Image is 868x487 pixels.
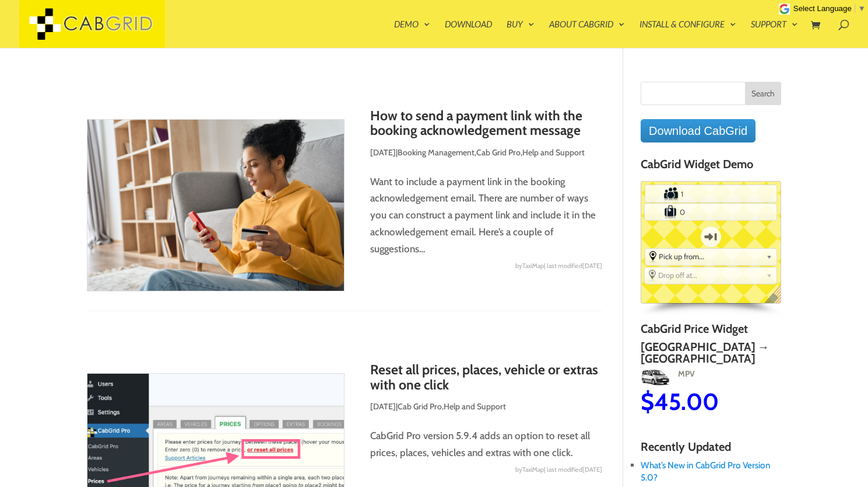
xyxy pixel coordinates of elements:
label: Number of Suitcases [645,204,678,220]
label: Number of Passengers [646,186,679,201]
span: $ [686,387,699,416]
span: 35.00 [699,387,762,416]
a: Booking Management [398,147,475,158]
img: How to send a payment link with the booking acknowledgement message [87,119,345,291]
a: [GEOGRAPHIC_DATA] → [GEOGRAPHIC_DATA]MinibusMinibus$35.00 [686,341,826,413]
input: Number of Suitcases [678,204,743,220]
a: How to send a payment link with the booking acknowledgement message [370,107,582,138]
a: Help and Support [522,147,585,158]
a: Install & Configure [639,20,736,48]
p: Want to include a payment link in the booking acknowledgement email. There are number of ways you... [87,173,602,258]
p: | , [87,398,602,424]
span: Pick up from... [659,252,761,261]
input: Number of Passengers [679,186,743,201]
a: Download [445,20,492,48]
a: CabGrid Taxi Plugin [19,16,165,29]
a: Support [751,20,798,48]
a: Cab Grid Pro [476,147,521,158]
span: TaxiMap [522,258,544,274]
a: Buy [507,20,535,48]
span: [DATE] [582,262,602,270]
h4: Recently Updated [641,440,781,459]
a: Reset all prices, places, vehicle or extras with one click [370,361,598,392]
a: Download CabGrid [641,119,755,142]
span: [DATE] [370,147,396,158]
h4: CabGrid Price Widget [641,322,781,341]
p: CabGrid Pro version 5.9.4 adds an option to reset all prices, places, vehicles and extras with on... [87,427,602,461]
h2: [GEOGRAPHIC_DATA] → [GEOGRAPHIC_DATA] [686,341,826,364]
span: ​ [855,4,855,13]
a: Select Language​ [793,4,866,13]
h4: CabGrid Widget Demo [641,158,781,176]
div: by | last modified [87,258,602,274]
label: One-way [691,221,731,253]
a: Help and Support [444,401,506,412]
span: [DATE] [370,401,396,412]
img: Minibus [686,367,725,386]
p: | , , [87,144,602,170]
div: Select the place the destination address is within [645,267,776,283]
span: English [764,286,789,312]
a: Cab Grid Pro [398,401,442,412]
span: Select Language [793,4,852,13]
span: ▼ [858,4,866,13]
div: by | last modified [87,461,602,478]
span: Minibus [726,368,760,379]
div: Select the place the starting address falls within [645,249,776,264]
a: Demo [394,20,430,48]
a: About CabGrid [549,20,625,48]
input: Search [745,82,781,105]
a: What’s New in CabGrid Pro Version 5.0? [641,460,771,483]
span: [DATE] [582,465,602,474]
span: TaxiMap [522,461,544,478]
span: Drop off at... [658,270,761,280]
